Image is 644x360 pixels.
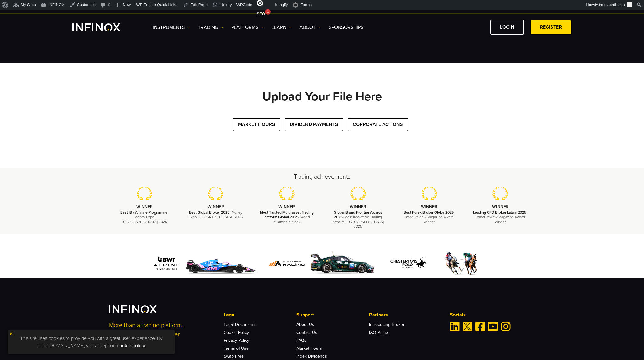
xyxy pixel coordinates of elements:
strong: Best Global Broker 2025 [189,210,229,215]
a: Legal Documents [224,322,257,327]
a: Terms of Use [224,346,249,351]
strong: Leading CFD Broker Latam 2025 [473,210,526,215]
a: Index Dividends [296,354,327,359]
a: FAQs [296,338,306,343]
div: 1 [265,9,271,15]
h1: Upload Your File Here [109,90,535,118]
p: Socials [450,311,535,319]
span: tanujapathania [599,2,625,7]
p: - Brand Review Magazine Award Winner [401,210,457,224]
strong: WINNER [136,204,153,209]
a: Market Hours [296,346,322,351]
p: More than a trading platform. We are your trading partner. [109,321,215,339]
a: INFINOX Logo [72,23,135,31]
p: Support [296,311,369,319]
p: - Most Innovative Trading Platform – [GEOGRAPHIC_DATA], 2025 [330,210,386,229]
button: Corporate Actions [348,118,408,131]
a: Privacy Policy [224,338,249,343]
a: About Us [296,322,314,327]
p: - Money Expo [GEOGRAPHIC_DATA] 2025 [117,210,173,224]
a: Instruments [153,24,190,31]
a: Facebook [475,322,485,331]
strong: Most Trusted Multi-asset Trading Platform Global 2025 [260,210,314,219]
span: SEO [257,12,265,16]
strong: Best Forex Broker Globe 2025 [404,210,454,215]
img: yellow close icon [9,332,13,336]
strong: WINNER [208,204,224,209]
h2: Trading achievements [109,173,535,181]
p: This site uses cookies to provide you with a great user experience. By using [DOMAIN_NAME], you a... [11,333,172,351]
p: - Money Expo [GEOGRAPHIC_DATA] 2025 [188,210,244,219]
a: cookie policy [117,343,145,349]
strong: WINNER [492,204,509,209]
a: IXO Prime [369,330,388,335]
a: Cookie Policy [224,330,249,335]
a: Twitter [463,322,472,331]
a: ABOUT [299,24,321,31]
p: Legal [224,311,296,319]
p: - Brand Review Magazine Award Winner [472,210,528,224]
a: Linkedin [450,322,460,331]
a: PLATFORMS [231,24,264,31]
a: Instagram [501,322,511,331]
strong: Best IB / Affiliate Programme [120,210,167,215]
a: TRADING [198,24,224,31]
strong: WINNER [421,204,437,209]
a: Youtube [488,322,498,331]
a: Contact Us [296,330,317,335]
a: SPONSORSHIPS [329,24,363,31]
button: Market Hours [233,118,280,131]
p: Partners [369,311,442,319]
p: - World business outlook [259,210,315,224]
strong: WINNER [350,204,366,209]
button: Dividend Payments [285,118,343,131]
strong: WINNER [278,204,295,209]
strong: Global Brand Frontier Awards 2025 [334,210,382,219]
a: LOGIN [490,20,524,35]
a: Swap Free [224,354,244,359]
a: Learn [271,24,292,31]
a: Introducing Broker [369,322,404,327]
a: REGISTER [530,20,572,35]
